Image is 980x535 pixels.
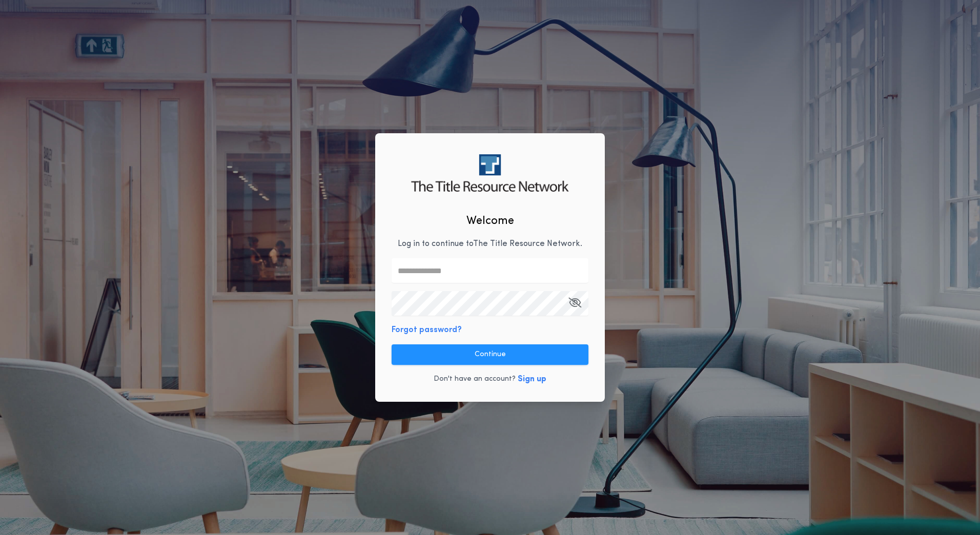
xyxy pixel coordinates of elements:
[466,213,514,230] h2: Welcome
[392,324,462,336] button: Forgot password?
[392,344,588,365] button: Continue
[411,154,568,192] img: logo
[434,374,516,384] p: Don't have an account?
[398,238,582,250] p: Log in to continue to The Title Resource Network .
[518,373,546,385] button: Sign up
